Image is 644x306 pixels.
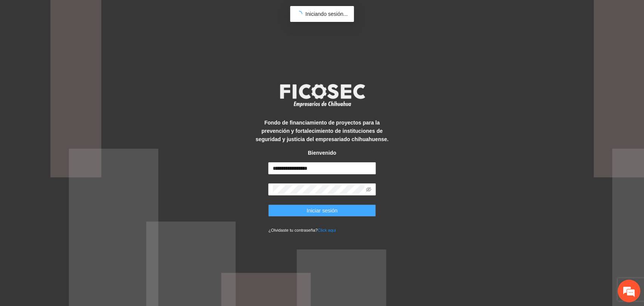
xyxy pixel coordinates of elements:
[268,228,336,232] small: ¿Olvidaste tu contraseña?
[305,11,347,17] span: Iniciando sesión...
[307,206,338,215] span: Iniciar sesión
[366,187,371,192] span: eye-invisible
[295,10,304,18] span: loading
[275,81,369,109] img: logo
[268,205,376,217] button: Iniciar sesión
[308,150,336,156] strong: Bienvenido
[318,228,336,232] a: Click aqui
[255,120,388,142] strong: Fondo de financiamiento de proyectos para la prevención y fortalecimiento de instituciones de seg...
